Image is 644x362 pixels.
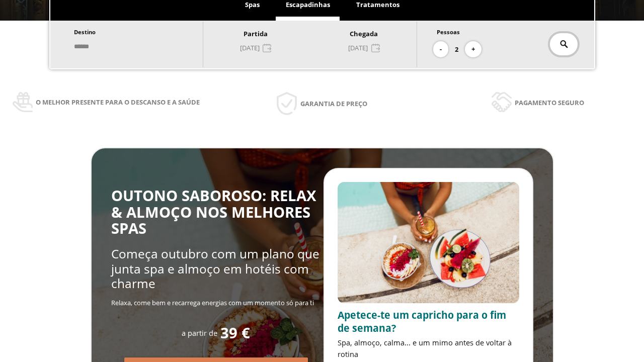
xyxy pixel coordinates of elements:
span: Spa, almoço, calma... e um mimo antes de voltar à rotina [338,337,512,359]
button: - [433,41,448,58]
span: Pessoas [437,28,460,36]
img: promo-sprunch.ElVl7oUD.webp [338,182,519,303]
span: Relaxa, come bem e recarrega energias com um momento só para ti [111,298,314,307]
span: O melhor presente para o descanso e a saúde [36,97,200,108]
span: Garantia de preço [300,98,367,109]
span: 39 € [220,325,250,341]
span: a partir de [182,328,217,338]
button: + [465,41,481,58]
span: Apetece-te um capricho para o fim de semana? [338,308,506,335]
span: OUTONO SABOROSO: RELAX & ALMOÇO NOS MELHORES SPAS [111,186,316,238]
span: Pagamento seguro [515,97,584,108]
span: Destino [74,28,96,36]
span: 2 [455,44,458,55]
span: Começa outubro com um plano que junta spa e almoço em hotéis com charme [111,245,319,292]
